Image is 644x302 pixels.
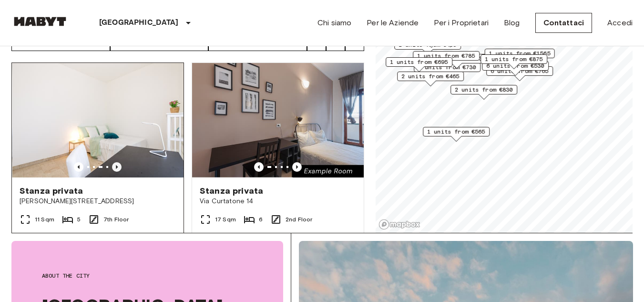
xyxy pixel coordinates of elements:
a: Blog [504,17,520,29]
span: 1 units from €1565 [489,49,551,58]
span: Stanza privata [20,185,83,197]
a: Contattaci [535,13,593,33]
span: 11 Sqm [35,215,54,224]
span: 7th Floor [103,215,129,224]
span: 6 units from €765 [491,67,549,75]
div: Map marker [450,85,517,100]
a: Marketing picture of unit IT-14-030-002-06HPrevious imagePrevious imageStanza privataVia Curtaton... [192,62,364,266]
button: Previous image [112,162,122,172]
div: Map marker [397,72,464,86]
div: Map marker [386,57,452,72]
span: 5 [77,215,81,224]
span: 2nd Floor [286,215,312,224]
a: Mapbox logo [378,219,420,230]
span: 1 units from €695 [390,58,448,66]
img: Habyt [11,17,69,26]
img: Marketing picture of unit IT-14-030-002-06H [192,63,364,177]
div: Map marker [423,127,490,142]
span: 6 [259,215,263,224]
span: Via Curtatone 14 [200,197,356,206]
button: Previous image [74,162,83,172]
span: 1 units from €785 [417,52,475,60]
span: 1 units from €565 [427,127,485,136]
a: Chi siamo [317,17,351,29]
a: Per le Aziende [367,17,419,29]
a: Accedi [607,17,633,29]
div: Map marker [394,40,461,55]
span: [PERSON_NAME][STREET_ADDRESS] [20,197,176,206]
span: 1 units from €875 [485,55,543,63]
a: Per i Proprietari [434,17,489,29]
p: [GEOGRAPHIC_DATA] [99,17,179,29]
span: 2 units from €830 [455,85,513,94]
button: Previous image [254,162,264,172]
img: Marketing picture of unit IT-14-048-001-03H [12,63,184,177]
span: About the city [42,271,253,280]
div: Map marker [485,49,555,63]
div: Map marker [413,51,480,66]
span: 17 Sqm [215,215,236,224]
span: Stanza privata [200,185,263,197]
button: Previous image [292,162,302,172]
a: Previous imagePrevious imageStanza privata[PERSON_NAME][STREET_ADDRESS]11 Sqm57th FloorDisponibil... [11,62,184,266]
div: Map marker [480,54,547,69]
span: 2 units from €465 [401,72,460,81]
